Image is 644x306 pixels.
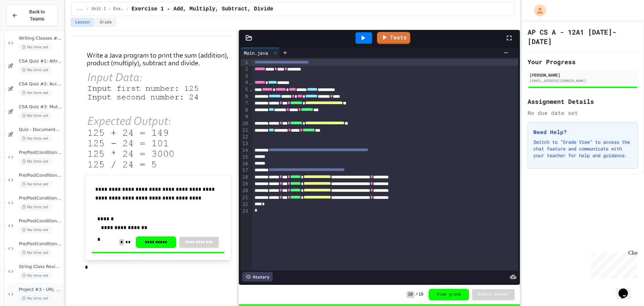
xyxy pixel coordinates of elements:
span: No time set [19,135,52,142]
div: Main.java [240,49,271,56]
iframe: chat widget [588,250,637,278]
div: 5 [240,86,249,93]
div: 16 [240,161,249,167]
span: No time set [19,44,52,50]
span: Project #3 - URL Class [19,287,62,293]
h2: Assignment Details [528,97,638,106]
iframe: chat widget [616,279,637,299]
h2: Your Progress [528,57,638,67]
div: 7 [240,100,249,106]
div: 22 [240,201,249,208]
span: No time set [19,250,52,256]
a: Tests [377,32,410,44]
span: No time set [19,272,52,279]
div: 14 [240,147,249,154]
span: Back to Teams [22,8,52,23]
span: CSA Quiz #2: Accessor Methods [19,81,62,87]
button: Back to Teams [6,5,58,26]
button: Grade [95,18,116,27]
span: No time set [19,295,52,302]
span: Pre/PostConditions #3 [19,195,62,201]
div: History [242,272,273,281]
span: CSA Quiz #3: Mutator Methods [19,104,62,110]
p: Switch to "Grade View" to access the chat feature and communicate with your teacher for help and ... [533,139,632,159]
span: / [87,6,89,12]
div: 18 [240,174,249,181]
div: 15 [240,154,249,161]
span: 10 [407,291,414,298]
span: Pre/PostConditions #2 [19,173,62,178]
span: / [126,6,129,12]
div: 8 [240,107,249,114]
h1: AP CS A - 12A1 [DATE]-[DATE] [528,27,638,46]
div: Chat with us now!Close [3,3,46,43]
div: 2 [240,66,249,73]
span: String Class Review #1 [19,264,62,270]
span: Quiz - Documentation, Preconditions and Postconditions [19,127,62,133]
div: 11 [240,127,249,134]
h3: Need Help? [533,128,632,136]
span: Exercise 1 - Add, Multiply, Subtract, Divide [131,5,273,13]
div: 21 [240,194,249,201]
span: / [416,292,418,297]
div: 3 [240,73,249,80]
div: [PERSON_NAME] [530,72,636,78]
span: No time set [19,158,52,165]
span: Pre/PostConditions #4 [19,218,62,224]
button: View grade [429,289,469,300]
button: Submit Answer [472,289,515,300]
span: Fold line [249,87,252,92]
div: 10 [240,120,249,127]
div: 19 [240,181,249,187]
span: No time set [19,227,52,233]
span: No time set [19,113,52,119]
div: 12 [240,134,249,140]
button: Lesson [71,18,94,27]
div: 20 [240,187,249,194]
span: Fold line [249,80,252,85]
span: Pre/PostConditions #5 [19,241,62,247]
span: No time set [19,204,52,210]
span: Pre/PostConditions #1 [19,150,62,156]
span: CSA Quiz #1: Attributes [19,58,62,64]
span: No time set [19,90,52,96]
div: 6 [240,93,249,100]
div: 4 [240,79,249,86]
span: Unit 1 - Exercises #1-15 [92,6,124,12]
div: Main.java [240,48,280,58]
div: 9 [240,114,249,120]
div: [EMAIL_ADDRESS][DOMAIN_NAME] [530,78,636,83]
span: Writing Classes #2 - Cat [19,36,62,41]
span: No time set [19,181,52,187]
span: ... [76,6,84,12]
div: 17 [240,167,249,174]
div: No due date set [528,109,638,117]
div: 23 [240,208,249,215]
div: My Account [527,3,548,18]
span: Submit Answer [478,292,509,297]
span: No time set [19,67,52,73]
div: 1 [240,59,249,66]
span: 10 [419,292,423,297]
div: 13 [240,140,249,147]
